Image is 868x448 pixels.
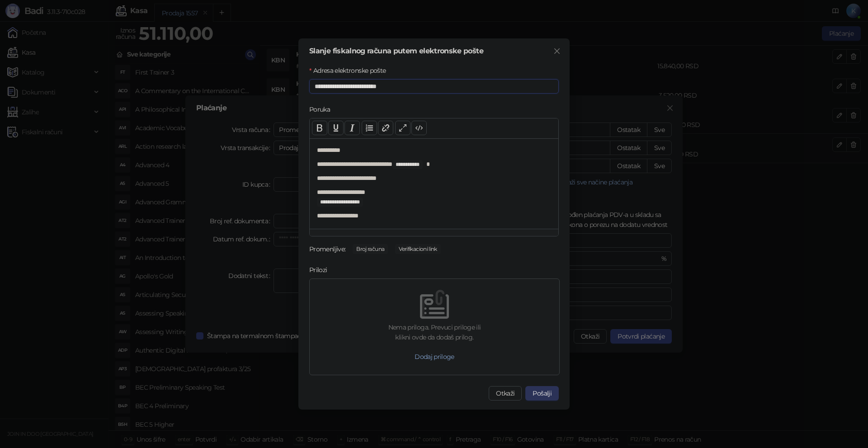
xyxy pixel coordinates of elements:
[313,283,556,371] span: emptyNema priloga. Prevuci priloge iliklikni ovde da dodaš prilog.Dodaj priloge
[550,44,564,58] button: Close
[550,47,564,55] span: Zatvori
[309,244,345,254] div: Promenljive:
[309,79,559,94] input: Adresa elektronske pošte
[489,386,522,401] button: Otkaži
[525,386,559,401] button: Pošalji
[378,121,393,135] button: Link
[395,244,440,254] span: Verifikacioni link
[395,121,410,135] button: Full screen
[309,104,336,114] label: Poruka
[309,66,392,75] label: Adresa elektronske pošte
[312,121,327,135] button: Bold
[328,121,344,135] button: Underline
[411,121,427,135] button: Code view
[420,290,449,319] img: empty
[309,265,333,275] label: Prilozi
[313,322,556,342] div: Nema priloga. Prevuci priloge ili klikni ovde da dodaš prilog.
[353,244,388,254] span: Broj računa
[553,47,561,55] span: close
[362,121,377,135] button: List
[407,349,462,364] button: Dodaj priloge
[309,47,559,55] div: Slanje fiskalnog računa putem elektronske pošte
[344,121,360,135] button: Italic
